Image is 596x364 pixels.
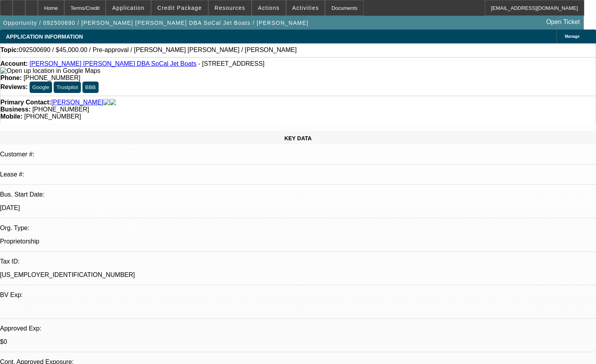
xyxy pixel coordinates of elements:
[151,0,208,15] button: Credit Package
[0,74,22,81] strong: Phone:
[252,0,286,15] button: Actions
[157,5,202,11] span: Credit Package
[106,0,150,15] button: Application
[30,82,52,93] button: Google
[51,99,103,106] a: [PERSON_NAME]
[292,5,319,11] span: Activities
[0,67,100,74] a: View Google Maps
[209,0,251,15] button: Resources
[0,113,22,120] strong: Mobile:
[3,20,308,26] span: Opportunity / 092500690 / [PERSON_NAME] [PERSON_NAME] DBA SoCal Jet Boats / [PERSON_NAME]
[82,82,99,93] button: BBB
[286,0,325,15] button: Activities
[543,15,583,29] a: Open Ticket
[0,84,28,90] strong: Reviews:
[258,5,280,11] span: Actions
[215,5,245,11] span: Resources
[103,99,110,106] img: facebook-icon.png
[0,60,28,67] strong: Account:
[112,5,144,11] span: Application
[19,46,297,54] span: 092500690 / $45,000.00 / Pre-approval / [PERSON_NAME] [PERSON_NAME] / [PERSON_NAME]
[565,34,579,39] span: Manage
[0,106,30,113] strong: Business:
[284,135,312,141] span: KEY DATA
[6,33,83,40] span: APPLICATION INFORMATION
[0,67,100,74] img: Open up location in Google Maps
[110,99,116,106] img: linkedin-icon.png
[30,60,196,67] a: [PERSON_NAME] [PERSON_NAME] DBA SoCal Jet Boats
[24,113,81,120] span: [PHONE_NUMBER]
[32,106,89,113] span: [PHONE_NUMBER]
[198,60,264,67] span: - [STREET_ADDRESS]
[0,46,19,54] strong: Topic:
[24,74,80,81] span: [PHONE_NUMBER]
[0,99,51,106] strong: Primary Contact:
[54,82,80,93] button: Trustpilot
